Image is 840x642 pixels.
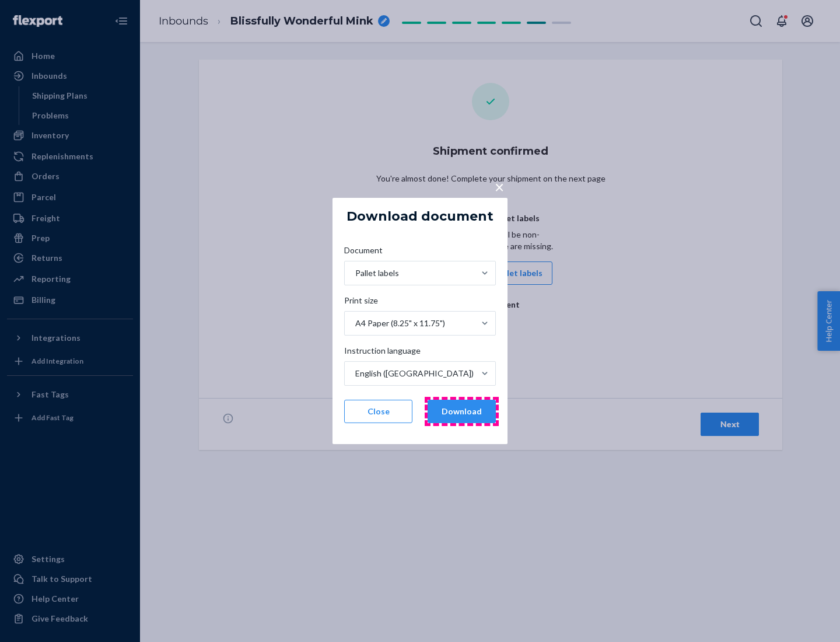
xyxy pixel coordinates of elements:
[354,267,355,279] input: DocumentPallet labels
[354,368,355,379] input: Instruction languageEnglish ([GEOGRAPHIC_DATA])
[346,210,494,224] h5: Download document
[355,267,399,279] div: Pallet labels
[355,317,445,329] div: A4 Paper (8.25" x 11.75")
[355,368,474,379] div: English ([GEOGRAPHIC_DATA])
[428,400,496,423] button: Download
[344,245,383,261] span: Document
[495,177,504,197] span: ×
[344,400,412,423] button: Close
[344,345,421,361] span: Instruction language
[354,317,355,329] input: Print sizeA4 Paper (8.25" x 11.75")
[344,295,378,311] span: Print size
